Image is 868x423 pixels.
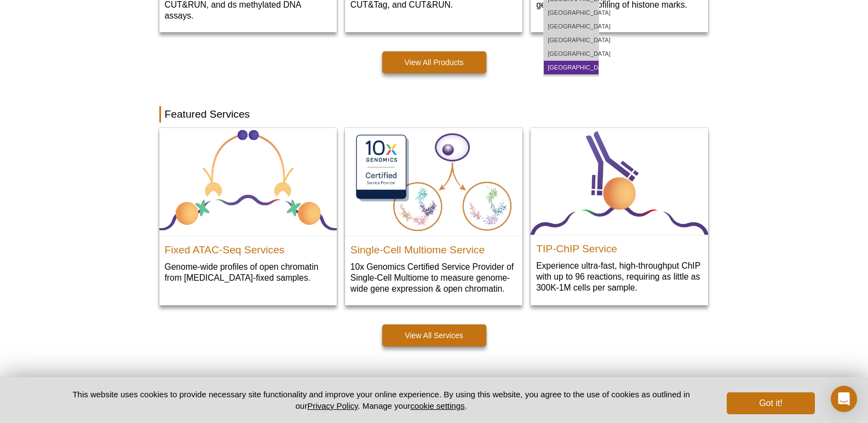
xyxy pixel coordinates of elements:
a: [GEOGRAPHIC_DATA] [544,61,599,74]
a: [GEOGRAPHIC_DATA] [544,47,599,61]
p: Experience ultra-fast, high-throughput ChIP with up to 96 reactions, requiring as little as 300K-... [536,260,703,293]
a: Single-Cell Multiome Servicee Single-Cell Multiome Service 10x Genomics Certified Service Provide... [345,128,522,306]
h2: TIP-ChIP Service [536,238,703,254]
a: View All Products [382,51,486,73]
a: TIP-ChIP Service TIP-ChIP Service Experience ultra-fast, high-throughput ChIP with up to 96 react... [531,128,708,305]
button: cookie settings [410,401,464,410]
img: Single-Cell Multiome Servicee [345,128,522,236]
a: Fixed ATAC-Seq Services Fixed ATAC-Seq Services Genome-wide profiles of open chromatin from [MEDI... [159,128,337,295]
img: Fixed ATAC-Seq Services [159,128,337,236]
a: [GEOGRAPHIC_DATA] [544,33,599,47]
img: TIP-ChIP Service [531,128,708,235]
h2: Featured Services [159,106,709,123]
h2: Fixed ATAC-Seq Services [165,239,331,256]
a: View All Services [382,325,486,346]
a: [GEOGRAPHIC_DATA] [544,6,599,20]
a: [GEOGRAPHIC_DATA] [544,20,599,33]
button: Got it! [727,392,814,414]
h2: Single-Cell Multiome Service [350,239,517,256]
a: Privacy Policy [307,401,358,410]
p: This website uses cookies to provide necessary site functionality and improve your online experie... [54,389,709,412]
p: 10x Genomics Certified Service Provider of Single-Cell Multiome to measure genome-wide gene expre... [350,261,517,294]
p: Genome-wide profiles of open chromatin from [MEDICAL_DATA]-fixed samples. [165,261,331,283]
div: Open Intercom Messenger [831,386,857,412]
